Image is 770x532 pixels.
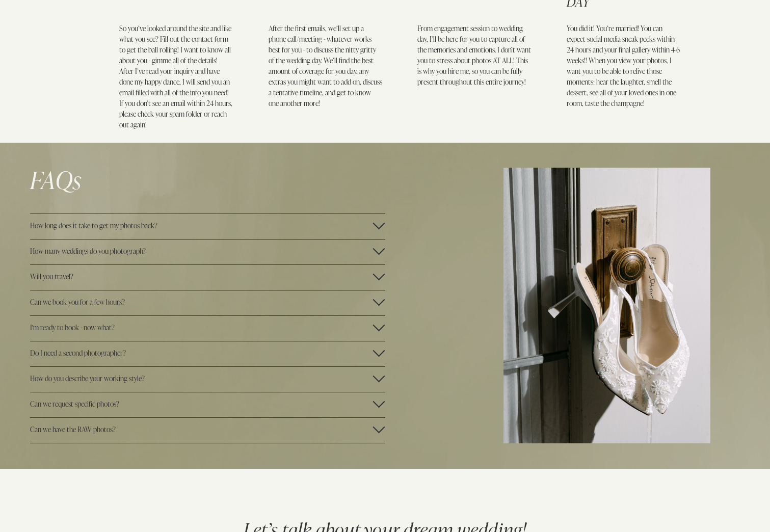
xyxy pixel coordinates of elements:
[30,290,385,315] button: Can we book you for a few hours?
[30,221,373,230] span: How long does it take to get my photos back?
[30,367,385,392] button: How do you describe your working style?
[30,240,385,264] button: How many weddings do you photograph?
[30,316,385,341] button: I'm ready to book - now what?
[269,23,382,109] p: After the first emails, we’ll set up a phone call/meeting - whatever works best for you - to disc...
[30,341,385,366] button: Do I need a second photographer?
[30,265,385,290] button: Will you travel?
[30,246,373,256] span: How many weddings do you photograph?
[30,272,373,281] span: Will you travel?
[30,424,373,434] span: Can we have the RAW photos?
[30,399,373,409] span: Can we request specific photos?
[30,168,385,192] h1: FAQs
[30,418,385,443] button: Can we have the RAW photos?
[30,297,373,307] span: Can we book you for a few hours?
[30,323,373,332] span: I'm ready to book - now what?
[30,374,373,383] span: How do you describe your working style?
[30,392,385,417] button: Can we request specific photos?
[567,23,680,109] p: You did it! You’re married! You can expect social media sneak peeks within 24 hours and your fina...
[417,23,531,87] p: From engagement session to wedding day, I’ll be here for you to capture all of the memories and e...
[30,214,385,239] button: How long does it take to get my photos back?
[30,348,373,358] span: Do I need a second photographer?
[119,23,233,130] p: So you’ve looked around the site and like what you see? Fill out the contact form to get the ball...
